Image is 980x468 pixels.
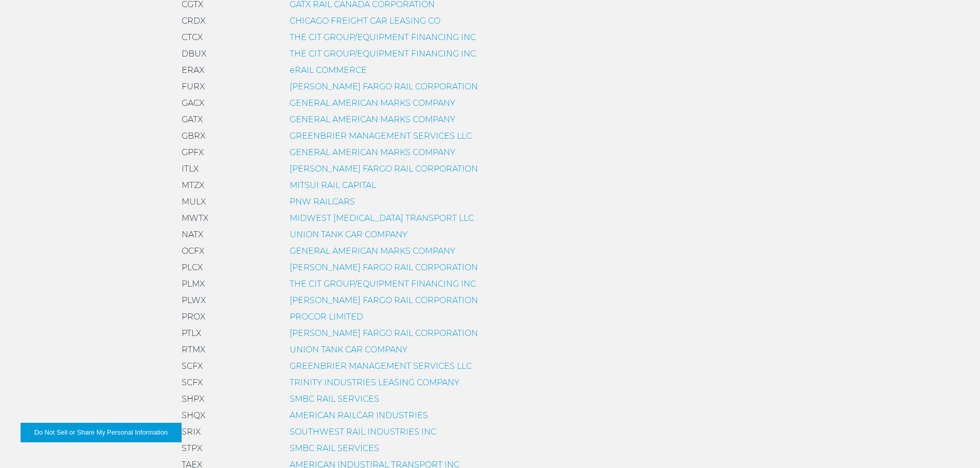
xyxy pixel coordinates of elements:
[290,147,455,157] a: GENERAL AMERICAN MARKS COMPANY
[290,443,379,453] a: SMBC RAIL SERVICES
[290,213,474,223] a: MIDWEST [MEDICAL_DATA] TRANSPORT LLC
[290,328,478,338] a: [PERSON_NAME] FARGO RAIL CORPORATION
[290,279,476,289] a: THE CIT GROUP/EQUIPMENT FINANCING INC
[182,345,205,354] span: RTMX
[290,164,478,174] a: [PERSON_NAME] FARGO RAIL CORPORATION
[290,312,363,322] a: PROCOR LIMITED
[182,82,205,91] span: FURX
[182,115,203,124] span: GATX
[182,49,206,59] span: DBUX
[182,65,204,75] span: ERAX
[290,197,355,207] a: PNW RAILCARS
[182,197,206,207] span: MULX
[290,263,478,272] a: [PERSON_NAME] FARGO RAIL CORPORATION
[182,427,201,437] span: SRIX
[182,131,205,141] span: GBRX
[182,378,203,387] span: SCFX
[182,16,205,26] span: CRDX
[290,410,428,420] a: AMERICAN RAILCAR INDUSTRIES
[182,312,205,322] span: PROX
[290,65,367,75] a: eRAIL COMMERCE
[182,32,203,42] span: CTCX
[182,147,204,157] span: GPFX
[290,345,407,354] a: UNION TANK CAR COMPANY
[182,394,204,404] span: SHPX
[182,263,203,272] span: PLCX
[290,230,407,239] a: UNION TANK CAR COMPANY
[290,180,376,190] a: MITSUI RAIL CAPITAL
[182,98,204,108] span: GACX
[182,295,206,305] span: PLWX
[290,131,472,141] a: GREENBRIER MANAGEMENT SERVICES LLC
[21,423,182,442] button: Do Not Sell or Share My Personal Information
[182,180,204,190] span: MTZX
[182,328,201,338] span: PTLX
[182,361,203,371] span: SCFX
[182,279,205,289] span: PLMX
[290,378,459,387] a: TRINITY INDUSTRIES LEASING COMPANY
[290,295,478,305] a: [PERSON_NAME] FARGO RAIL CORPORATION
[290,32,476,42] a: THE CIT GROUP/EQUIPMENT FINANCING INC
[290,82,478,91] a: [PERSON_NAME] FARGO RAIL CORPORATION
[290,115,455,124] a: GENERAL AMERICAN MARKS COMPANY
[182,164,199,174] span: ITLX
[290,361,472,371] a: GREENBRIER MANAGEMENT SERVICES LLC
[290,246,455,256] a: GENERAL AMERICAN MARKS COMPANY
[290,49,476,59] a: THE CIT GROUP/EQUIPMENT FINANCING INC
[182,230,203,239] span: NATX
[182,213,208,223] span: MWTX
[182,246,204,256] span: OCFX
[182,443,202,453] span: STPX
[290,98,455,108] a: GENERAL AMERICAN MARKS COMPANY
[182,410,205,420] span: SHQX
[290,427,436,437] a: SOUTHWEST RAIL INDUSTRIES INC
[290,16,440,26] a: CHICAGO FREIGHT CAR LEASING CO
[290,394,379,404] a: SMBC RAIL SERVICES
